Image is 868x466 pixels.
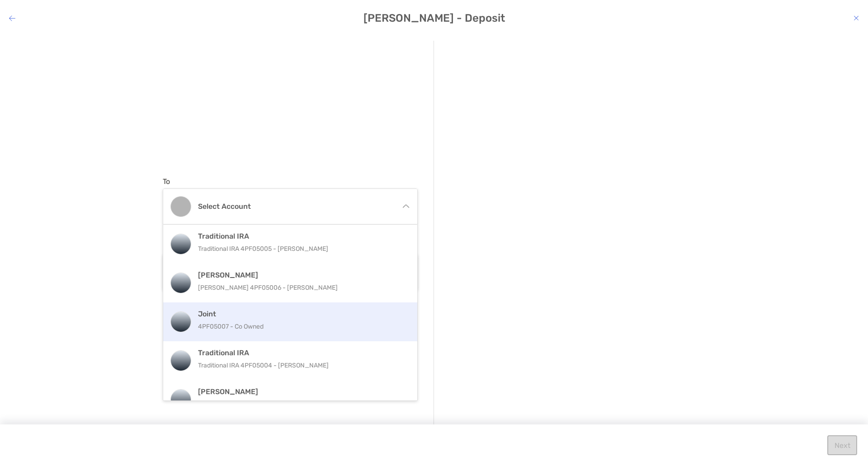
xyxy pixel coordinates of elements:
p: 4PF05007 - Co Owned [198,321,402,332]
img: Roth IRA [171,273,191,293]
h4: Traditional IRA [198,232,402,240]
h4: Joint [198,310,402,318]
img: Traditional IRA [171,351,191,371]
img: Traditional IRA [171,234,191,254]
p: Traditional IRA 4PF05005 - [PERSON_NAME] [198,243,402,254]
h4: Select account [198,202,393,211]
p: [PERSON_NAME] 4PF05006 - [PERSON_NAME] [198,282,402,293]
p: [PERSON_NAME] 4PF05003 - [PERSON_NAME] [198,399,402,410]
h4: [PERSON_NAME] [198,387,402,396]
h4: [PERSON_NAME] [198,271,402,279]
img: Joint [171,312,191,332]
img: Roth IRA [171,390,191,410]
p: Traditional IRA 4PF05004 - [PERSON_NAME] [198,360,402,371]
label: To [163,177,170,186]
h4: Traditional IRA [198,348,402,357]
